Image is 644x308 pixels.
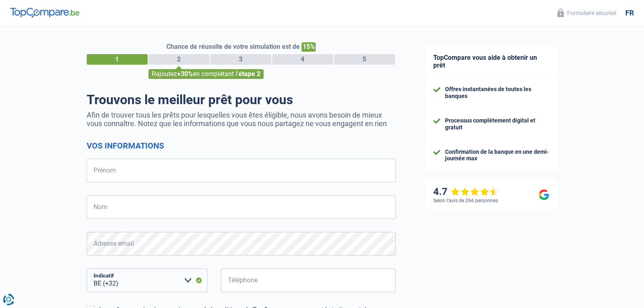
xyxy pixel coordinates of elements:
[625,9,634,17] div: fr
[433,186,499,198] div: 4.7
[221,269,396,292] input: 401020304
[148,69,264,79] div: Rajoutez en complétant l'
[210,54,271,65] div: 3
[552,6,621,20] button: Formulaire sécurisé
[10,8,79,17] img: TopCompare Logo
[87,141,396,151] h2: Vos informations
[166,43,300,50] span: Chance de réussite de votre simulation est de
[87,111,396,128] p: Afin de trouver tous les prêts pour lesquelles vous êtes éligible, nous avons besoin de mieux vou...
[445,149,549,162] div: Confirmation de la banque en une demi-journée max
[177,70,193,78] span: +30%
[238,70,260,78] span: étape 2
[433,198,498,203] div: Selon l’avis de 266 personnes
[272,54,333,65] div: 4
[445,86,549,100] div: Offres instantanées de toutes les banques
[445,117,549,131] div: Processus complètement digital et gratuit
[148,54,210,65] div: 2
[301,42,316,52] span: 15%
[425,46,557,78] div: TopCompare vous aide à obtenir un prêt
[87,54,148,65] div: 1
[87,92,396,107] h1: Trouvons le meilleur prêt pour vous
[334,54,395,65] div: 5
